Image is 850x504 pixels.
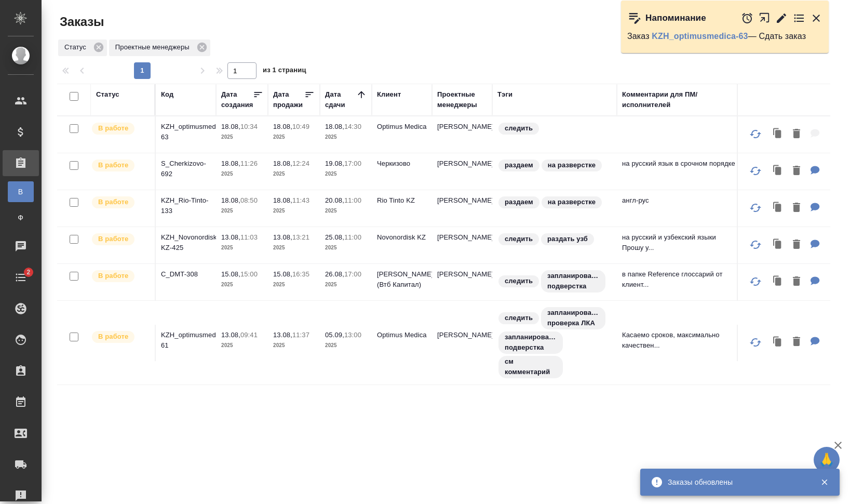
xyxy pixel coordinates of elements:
[652,32,748,41] a: KZH_optimusmedica-63
[344,123,361,130] p: 14:30
[432,325,492,361] td: [PERSON_NAME]
[344,160,361,167] p: 17:00
[505,123,533,134] p: следить
[547,308,599,328] p: запланирована проверка ЛКА
[273,89,304,110] div: Дата продажи
[432,264,492,300] td: [PERSON_NAME]
[622,232,736,253] p: на русский и узбекский языки Прошу у...
[325,89,356,110] div: Дата сдачи
[292,123,309,130] p: 10:49
[497,122,612,136] div: следить
[497,232,612,246] div: следить, раздать узб
[292,233,309,241] p: 13:21
[161,232,211,253] p: KZH_Novonordisk-KZ-425
[793,12,805,24] button: Перейти в todo
[8,181,34,202] a: В
[91,232,150,246] div: Выставляет ПМ после принятия заказа от КМа
[344,233,361,241] p: 11:00
[13,187,29,197] span: В
[788,331,805,353] button: Удалить
[548,160,596,170] p: на разверстке
[743,269,768,294] button: Обновить
[98,197,128,207] p: В работе
[377,195,427,206] p: Rio Tinto KZ
[377,269,427,290] p: [PERSON_NAME] (Втб Капитал)
[743,232,768,257] button: Обновить
[221,243,263,253] p: 2025
[91,158,150,173] div: Выставляет ПМ после принятия заказа от КМа
[161,122,211,142] p: KZH_optimusmedica-63
[8,207,34,228] a: Ф
[325,280,367,290] p: 2025
[810,12,822,24] button: Закрыть
[377,330,427,340] p: Optimus Medica
[240,196,258,204] p: 08:50
[325,233,344,241] p: 25.08,
[377,158,427,169] p: Черкизово
[221,206,263,216] p: 2025
[768,197,788,219] button: Клонировать
[161,269,211,280] p: C_DMT-308
[788,197,805,219] button: Удалить
[622,89,736,110] div: Комментарии для ПМ/исполнителей
[98,123,128,134] p: В работе
[759,7,771,29] button: Открыть в новой вкладке
[805,331,825,353] button: Для ПМ: Касаемо сроков, максимально качественно и быстро при возможности. 18.08 - надо внести эти...
[645,13,706,23] p: Напоминание
[221,132,263,142] p: 2025
[497,89,512,100] div: Тэги
[788,234,805,256] button: Удалить
[325,340,367,351] p: 2025
[788,124,805,145] button: Удалить
[273,206,315,216] p: 2025
[743,330,768,355] button: Обновить
[240,160,258,167] p: 11:26
[805,197,825,219] button: Для ПМ: англ-рус
[325,243,367,253] p: 2025
[273,132,315,142] p: 2025
[505,160,533,170] p: раздаем
[325,160,344,167] p: 19.08,
[325,206,367,216] p: 2025
[622,269,736,290] p: в папке Reference глоссарий от клиент...
[96,89,119,100] div: Статус
[814,478,835,487] button: Закрыть
[98,160,128,170] p: В работе
[668,477,805,487] div: Заказы обновлены
[98,234,128,244] p: В работе
[221,169,263,179] p: 2025
[221,331,240,339] p: 13.08,
[292,331,309,339] p: 11:37
[743,122,768,147] button: Обновить
[547,234,588,244] p: раздать узб
[768,161,788,182] button: Клонировать
[98,331,128,342] p: В работе
[325,196,344,204] p: 20.08,
[768,331,788,353] button: Клонировать
[505,234,533,244] p: следить
[627,31,822,42] p: Заказ — Сдать заказ
[57,14,104,30] span: Заказы
[292,160,309,167] p: 12:24
[505,356,557,377] p: см комментарий
[805,271,825,293] button: Для ПМ: в папке Reference глоссарий от клиента, использовать
[505,313,533,323] p: следить
[273,270,292,278] p: 15.08,
[240,270,258,278] p: 15:00
[109,39,210,56] div: Проектные менеджеры
[221,233,240,241] p: 13.08,
[221,89,253,110] div: Дата создания
[273,243,315,253] p: 2025
[240,331,258,339] p: 09:41
[775,12,788,24] button: Редактировать
[273,123,292,130] p: 18.08,
[91,122,150,136] div: Выставляет ПМ после принятия заказа от КМа
[741,12,753,24] button: Отложить
[818,449,835,471] span: 🙏
[273,280,315,290] p: 2025
[505,332,557,353] p: запланирована подверстка
[505,197,533,207] p: раздаем
[497,306,612,379] div: следить, запланирована проверка ЛКА, запланирована подверстка, см комментарий
[497,158,612,173] div: раздаем, на разверстке
[13,213,29,223] span: Ф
